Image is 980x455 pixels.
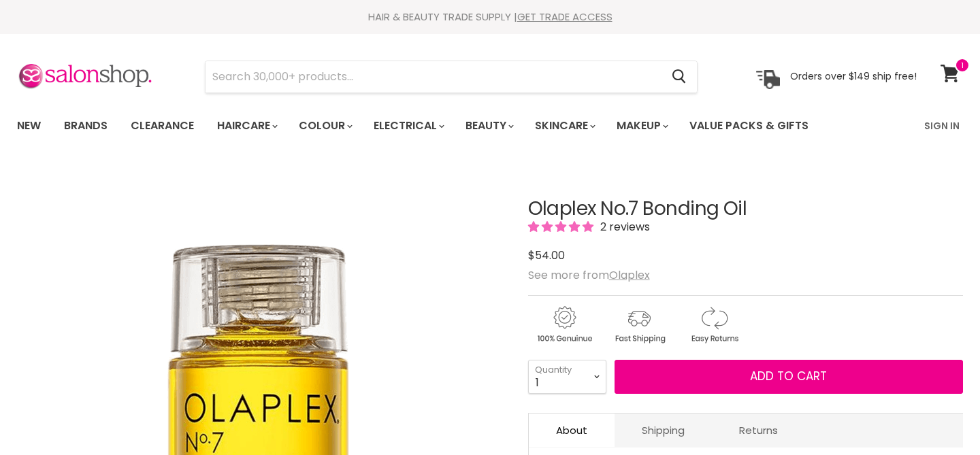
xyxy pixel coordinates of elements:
a: Electrical [363,112,453,140]
a: GET TRADE ACCESS [517,10,612,24]
form: Product [205,61,698,93]
ul: Main menu [7,106,868,146]
a: Beauty [455,112,522,140]
select: Quantity [528,360,606,394]
span: $54.00 [528,248,565,263]
input: Search [206,61,661,92]
a: Skincare [525,112,604,140]
a: Value Packs & Gifts [679,112,819,140]
p: Orders over $149 ship free! [790,70,917,82]
img: genuine.gif [528,304,600,346]
button: Search [661,61,697,92]
a: New [7,112,51,140]
span: See more from [528,267,650,283]
h1: Olaplex No.7 Bonding Oil [528,199,963,220]
a: Returns [712,414,805,447]
a: Makeup [606,112,676,140]
a: Sign In [916,112,968,140]
span: 2 reviews [596,219,650,235]
a: Clearance [120,112,204,140]
a: Olaplex [609,267,650,283]
img: returns.gif [678,304,750,346]
a: Brands [54,112,118,140]
a: Shipping [615,414,712,447]
img: shipping.gif [603,304,675,346]
span: 5.00 stars [528,219,596,235]
a: About [529,414,615,447]
span: Add to cart [750,368,827,384]
button: Add to cart [615,360,963,394]
a: Haircare [207,112,286,140]
a: Colour [289,112,361,140]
